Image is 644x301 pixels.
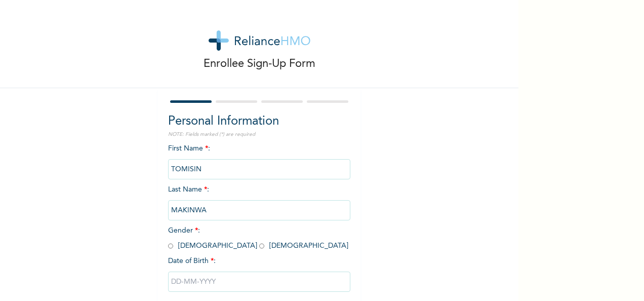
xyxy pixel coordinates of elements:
[168,131,350,138] p: NOTE: Fields marked (*) are required
[168,145,350,173] span: First Name :
[168,159,350,179] input: Enter your first name
[168,256,216,267] span: Date of Birth :
[168,227,348,249] span: Gender : [DEMOGRAPHIC_DATA] [DEMOGRAPHIC_DATA]
[168,200,350,220] input: Enter your last name
[168,272,350,292] input: DD-MM-YYYY
[168,112,350,131] h2: Personal Information
[168,186,350,214] span: Last Name :
[209,30,310,51] img: logo
[204,56,315,72] p: Enrollee Sign-Up Form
